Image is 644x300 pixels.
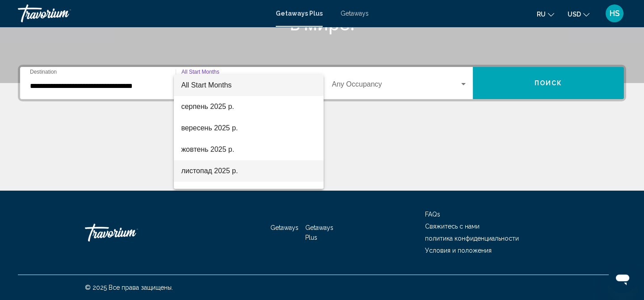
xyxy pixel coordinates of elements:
[181,96,316,117] span: серпень 2025 р.
[181,81,232,89] span: All Start Months
[181,160,316,182] span: листопад 2025 р.
[181,117,316,139] span: вересень 2025 р.
[608,264,637,293] iframe: Button to launch messaging window
[181,182,316,203] span: грудень 2025 р.
[181,139,316,160] span: жовтень 2025 р.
